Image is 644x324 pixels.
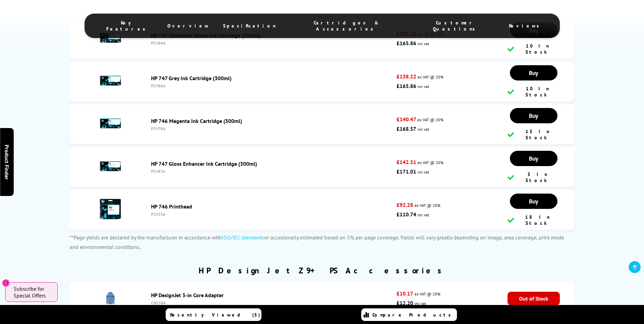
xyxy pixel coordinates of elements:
div: 10 In Stock [508,86,560,98]
span: ex VAT @ 20% [418,160,443,165]
a: HP DesignJet Z9+ PS Accessories [199,265,446,276]
div: 15 In Stock [508,128,560,141]
div: 5 In Stock [508,171,560,183]
span: Subscribe for Special Offers [14,285,51,299]
strong: £10.17 [397,290,413,297]
strong: £168.57 [397,125,416,132]
div: P2V87A [151,169,393,174]
div: P2V25A [151,212,393,217]
img: HP 746 Printhead [98,197,122,221]
span: inc vat [415,301,426,306]
span: inc vat [418,84,429,89]
a: HP 746 Magenta Ink Cartridge (300ml) [151,118,242,124]
div: 18 In Stock [508,214,560,226]
div: P2V84A [151,40,393,46]
div: P2V86A [151,83,393,88]
strong: £140.47 [397,116,416,123]
span: Buy [529,155,538,162]
span: Compare Products [372,312,455,318]
strong: £138.22 [397,73,416,80]
a: ISO/IEC standards [222,234,264,241]
span: inc vat [418,212,429,217]
span: ex VAT @ 20% [415,203,440,208]
span: Specification [223,23,276,29]
div: CN538A [151,300,393,305]
a: HP 747 Gloss Enhancer Ink Cartridge (300ml) [151,160,257,167]
strong: £110.74 [397,211,416,218]
span: Out of Stock [508,292,560,305]
div: 10 In Stock [508,43,560,55]
span: Key Features [102,20,154,32]
span: inc vat [418,127,429,132]
strong: £142.51 [397,159,416,165]
strong: £165.86 [397,40,416,47]
strong: £92.28 [397,201,413,208]
a: HP 747 Grey Ink Cartridge (300ml) [151,75,232,82]
span: ex VAT @ 20% [418,117,443,122]
span: ex VAT @ 20% [415,291,440,296]
strong: £171.01 [397,168,416,175]
strong: £165.86 [397,83,416,89]
span: inc vat [418,41,429,46]
div: P2V78A [151,126,393,131]
span: inc vat [418,169,429,175]
a: HP DesignJet 3-in Core Adapter [151,292,224,299]
strong: £12.20 [397,300,413,306]
button: Close [2,279,10,287]
span: Product Finder [3,145,10,180]
span: Buy [529,112,538,120]
img: HP DesignJet 3-in Core Adapter [98,286,122,310]
a: Recently Viewed (5) [166,308,261,321]
span: Buy [529,197,538,205]
span: Overview [167,23,209,29]
span: Recently Viewed (5) [170,312,260,318]
a: Compare Products [361,308,457,321]
img: HP 747 Grey Ink Cartridge (300ml) [98,69,122,93]
a: HP 746 Printhead [151,203,192,210]
img: HP 746 Magenta Ink Cartridge (300ml) [98,112,122,136]
span: ex VAT @ 20% [418,74,443,79]
img: HP 747 Gloss Enhancer Ink Cartridge (300ml) [98,155,122,178]
span: Customer Questions [417,20,495,32]
span: Reviews [509,23,543,29]
p: **Page yields are declared by the manufacturer in accordance with or occasionally estimated based... [70,233,574,251]
span: Buy [529,69,538,77]
span: Cartridges & Accessories [290,20,403,32]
